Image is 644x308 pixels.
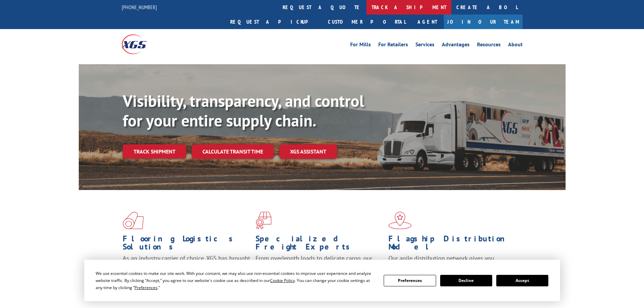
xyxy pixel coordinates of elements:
h1: Flagship Distribution Model [388,235,516,254]
img: xgs-icon-flagship-distribution-model-red [388,212,412,229]
a: Customer Portal [323,15,411,29]
a: Advantages [442,42,470,49]
b: Visibility, transparency, and control for your entire supply chain. [123,90,364,131]
span: Preferences [135,285,158,290]
a: Join Our Team [444,15,523,29]
img: xgs-icon-focused-on-flooring-red [256,212,271,229]
button: Accept [496,275,548,286]
div: Cookie Consent Prompt [84,260,560,301]
a: Calculate transit time [192,144,274,159]
a: Agent [411,15,444,29]
a: About [508,42,523,49]
a: Resources [477,42,501,49]
button: Preferences [384,275,436,286]
span: Our agile distribution network gives you nationwide inventory management on demand. [388,254,513,270]
a: Request a pickup [225,15,323,29]
span: Cookie Policy [270,278,295,283]
div: We use essential cookies to make our site work. With your consent, we may also use non-essential ... [96,270,376,291]
img: xgs-icon-total-supply-chain-intelligence-red [123,212,144,229]
p: From overlength loads to delicate cargo, our experienced staff knows the best way to move your fr... [256,254,383,284]
a: For Retailers [378,42,408,49]
a: [PHONE_NUMBER] [122,4,157,10]
a: XGS ASSISTANT [279,144,337,159]
span: As an industry carrier of choice, XGS has brought innovation and dedication to flooring logistics... [123,254,250,278]
a: For Mills [350,42,371,49]
a: Services [415,42,434,49]
h1: Specialized Freight Experts [256,235,383,254]
a: Track shipment [123,144,186,159]
h1: Flooring Logistics Solutions [123,235,251,254]
button: Decline [440,275,492,286]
